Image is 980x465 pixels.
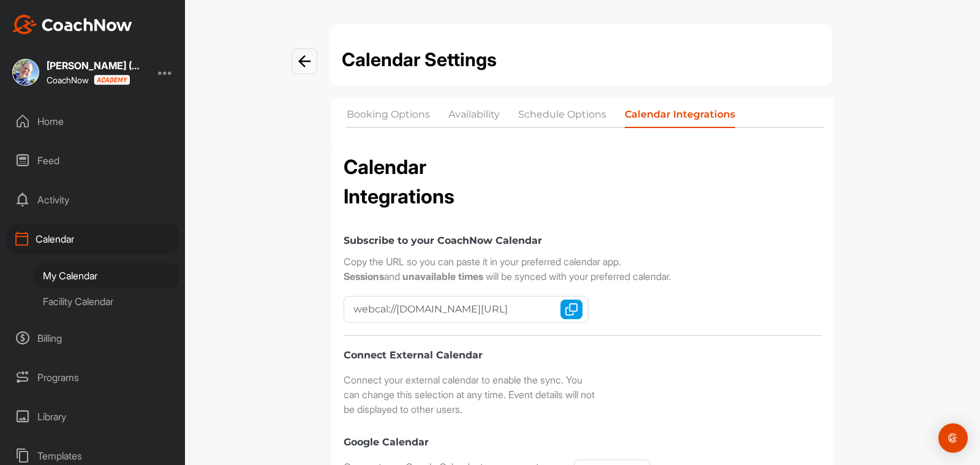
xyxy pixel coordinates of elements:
[342,46,820,74] h1: Calendar Settings
[448,107,500,127] li: Availability
[344,270,384,282] strong: Sessions
[344,235,542,246] label: Subscribe to your CoachNow Calendar
[34,263,179,289] div: My Calendar
[560,300,582,319] button: Copy
[344,435,821,450] label: Google Calendar
[7,323,179,353] div: Billing
[12,59,39,86] img: square_3cf63901a4024482609a50aa0d512f92.jpg
[298,55,311,67] img: info
[12,15,132,34] img: CoachNow
[47,61,145,70] div: [PERSON_NAME] (Coach)
[347,107,430,127] li: Booking Options
[344,372,595,417] div: Connect your external calendar to enable the sync. You can change this selection at any time. Eve...
[7,106,179,137] div: Home
[625,107,735,127] li: Calendar Integrations
[7,224,179,254] div: Calendar
[7,401,179,432] div: Library
[7,184,179,215] div: Activity
[565,303,578,316] img: Copy
[47,75,130,85] div: CoachNow
[518,107,606,127] li: Schedule Options
[344,254,821,269] div: Copy the URL so you can paste it in your preferred calendar app.
[7,145,179,176] div: Feed
[344,153,509,211] h2: Calendar Integrations
[402,270,483,282] strong: unavailable times
[94,75,130,85] img: CoachNow acadmey
[344,348,821,363] label: Connect External Calendar
[7,362,179,393] div: Programs
[344,269,821,284] div: and will be synced with your preferred calendar.
[938,423,968,453] div: Open Intercom Messenger
[34,289,179,314] div: Facility Calendar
